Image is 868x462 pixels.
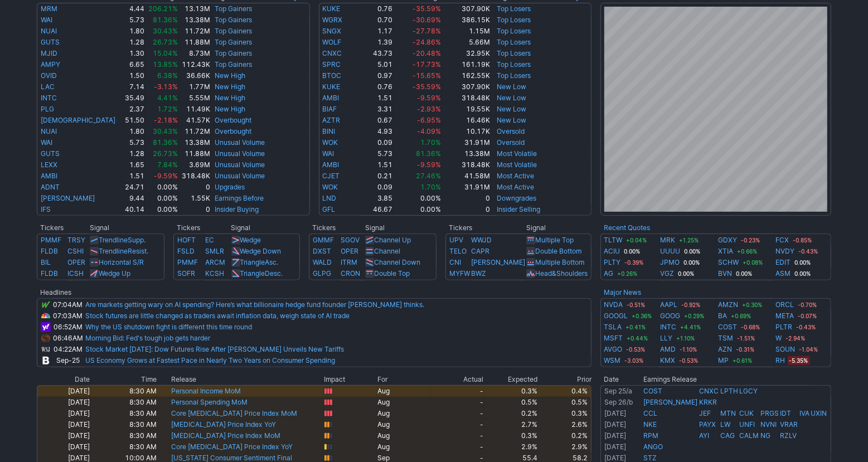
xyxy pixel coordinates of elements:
a: SPRC [323,60,341,69]
a: NUAI [41,127,57,135]
a: INTC [41,94,57,102]
span: -35.59% [413,82,441,91]
a: Wedge [240,236,261,244]
a: COST [643,387,662,395]
a: Personal Income MoM [171,387,241,395]
a: BIL [41,258,51,266]
a: Core [MEDICAL_DATA] Price Index YoY [171,442,293,451]
a: WSM [604,355,620,366]
a: OPER [341,247,358,255]
td: 6.65 [123,59,145,70]
a: DXST [313,247,331,255]
td: 5.73 [123,137,145,148]
td: 2.37 [123,104,145,115]
a: New High [215,82,245,91]
a: [DATE] [604,454,626,462]
a: SCHW [718,257,739,268]
a: JEF [699,409,711,417]
a: [PERSON_NAME] [471,258,525,266]
td: 13.38M [178,137,211,148]
a: Upgrades [215,183,245,191]
a: New High [215,71,245,80]
a: LGCY [739,387,758,395]
a: NVDA [604,299,623,310]
a: TSLA [604,322,622,333]
a: XTIA [718,246,733,257]
a: ADNT [41,183,60,191]
a: OVID [41,71,57,80]
span: -20.48% [413,49,441,57]
td: 36.66K [178,70,211,81]
span: -9.59% [417,94,441,102]
td: 0.76 [359,3,393,14]
a: Wedge Down [240,247,282,255]
a: NVDY [776,246,795,257]
td: 1.50 [123,70,145,81]
td: 11.72M [178,26,211,37]
a: GUTS [41,38,60,46]
a: New Low [497,82,526,91]
a: KRKR [699,398,717,406]
span: Trendline [99,236,128,244]
td: 13.13M [178,3,211,14]
a: ANGO [643,442,663,451]
a: MRM [41,4,57,13]
a: LAC [41,82,55,91]
a: Unusual Volume [215,172,265,180]
a: TriangleAsc. [240,258,279,266]
a: Channel [374,247,400,255]
td: 5.66M [442,37,490,48]
a: SNGX [323,27,342,35]
a: PMMF [41,236,61,244]
td: 11.88M [178,148,211,159]
a: EDIT [776,257,791,268]
a: GMMF [313,236,334,244]
a: VRAR [780,420,798,429]
td: 1.30 [123,48,145,59]
a: Top Losers [497,4,531,13]
a: Most Volatile [497,161,537,169]
a: [DATE] [604,431,626,440]
a: CRON [341,269,360,278]
a: IDT [780,409,792,417]
td: 1.28 [123,148,145,159]
a: MP [718,355,729,366]
td: 43.73 [359,48,393,59]
td: 7.14 [123,81,145,93]
a: CNXC [699,387,719,395]
a: KUKE [323,4,341,13]
a: ORCL [776,299,794,310]
a: IVA [799,409,809,417]
a: New Low [497,94,526,102]
a: MSFT [604,333,623,344]
a: EC [205,236,214,244]
td: 0.76 [359,81,393,93]
td: 0.67 [359,115,393,126]
a: Personal Spending MoM [171,398,248,406]
a: NUAI [41,27,57,35]
a: [MEDICAL_DATA] Price Index YoY [171,420,276,429]
a: CUK [739,409,754,417]
a: LEXX [41,161,57,169]
td: 1.51 [359,93,393,104]
a: NKE [643,420,657,429]
a: Unusual Volume [215,161,265,169]
a: OPER [67,258,85,266]
a: BA [718,310,727,322]
a: GLPG [313,269,331,278]
td: 1.17 [359,26,393,37]
a: TRSY [67,236,85,244]
a: Top Losers [497,27,531,35]
a: CAG [720,431,735,440]
a: AMD [661,344,676,355]
a: CNXC [323,49,342,57]
a: META [776,310,794,322]
a: KMX [661,355,676,366]
span: 30.43% [153,127,178,135]
a: New High [215,105,245,113]
span: 81.36% [153,138,178,147]
span: 26.73% [153,38,178,46]
a: UNFI [739,420,755,429]
a: IFS [41,205,51,213]
span: 1.70% [420,138,441,147]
